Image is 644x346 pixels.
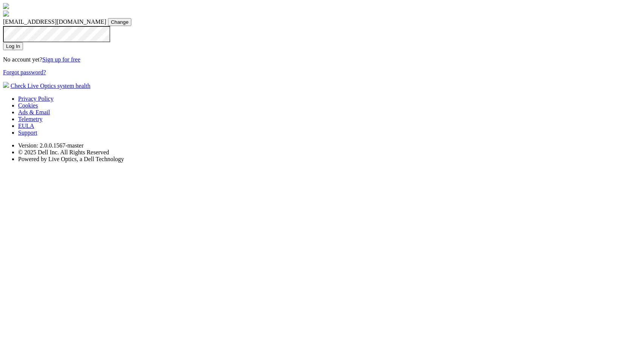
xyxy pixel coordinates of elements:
li: Version: 2.0.0.1567-master [18,142,641,149]
a: Support [18,129,37,136]
a: Sign up for free [42,56,80,63]
li: © 2025 Dell Inc. All Rights Reserved [18,149,641,156]
p: No account yet? [3,56,641,63]
span: [EMAIL_ADDRESS][DOMAIN_NAME] [3,18,106,25]
a: Ads & Email [18,109,50,115]
img: status-check-icon.svg [3,82,9,88]
a: Privacy Policy [18,95,54,102]
input: Change [108,18,132,26]
a: Cookies [18,102,38,109]
li: Powered by Live Optics, a Dell Technology [18,156,641,163]
a: Check Live Optics system health [11,83,91,89]
img: liveoptics-word.svg [3,11,9,17]
a: Forgot password? [3,69,46,75]
a: Telemetry [18,116,43,122]
a: EULA [18,123,34,129]
img: liveoptics-logo.svg [3,3,9,9]
input: Log In [3,42,23,50]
